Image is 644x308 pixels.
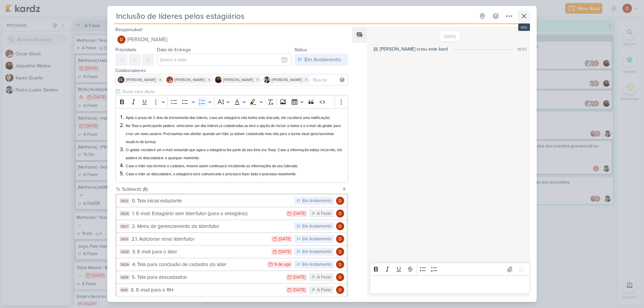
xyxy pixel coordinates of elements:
[215,76,222,83] img: Jaqueline Molina
[293,211,306,216] div: [DATE]
[118,76,124,83] div: Danilo Leite
[370,275,530,294] div: Editor editing area: main
[115,67,348,74] div: Colaboradores
[119,198,130,203] div: DE32
[336,235,344,243] img: Davi Elias Teixeira
[278,250,291,254] div: [DATE]
[132,223,291,230] div: 2. Menu de gerenciamento de líder/tutor
[166,76,173,83] img: Cezar Giusti
[126,172,297,176] span: Caso o líder se descadastre, o estagiário será comunicado e precisará fazer todo o processo novam...
[126,124,341,144] span: Na Tess o participante poderá: selecionar um dos líderes já cadastrados ou terá a opção de inclui...
[132,261,264,268] div: 4. Tela para conclusão de cadastro do líder
[302,198,331,204] div: Em Andamento
[132,273,282,281] div: 5. Tela para descadastrar
[317,210,331,217] div: A Fazer
[302,223,331,230] div: Em Andamento
[126,148,342,160] span: O gestor receberá um e-mail avisando que agora o estagiário faz parte do seu time (na Tess). Caso...
[117,258,347,270] button: DE29 4. Tela para conclusão de cadastro do líder 9 de ago Em Andamento
[115,108,348,183] div: Editor editing area: main
[117,195,347,207] button: DE32 0. Tela inicial estudante Em Andamento
[294,54,348,66] button: Em Andamento
[336,248,344,256] img: Davi Elias Teixeira
[119,211,130,216] div: DE26
[115,47,137,53] label: Prioridade
[336,197,344,205] img: Davi Elias Teixeira
[274,262,291,267] div: 9 de ago
[157,47,191,53] label: Data de Entrega
[119,78,123,82] p: DL
[117,284,347,296] button: DE31 6. E-mail para o RH [DATE] A Fazer
[305,56,341,64] div: Em Andamento
[117,271,347,283] button: DE30 5. Tela para descadastrar [DATE] A Fazer
[117,246,347,258] button: DE28 3. E-mail para o líder [DATE] Em Andamento
[370,263,530,276] div: Editor toolbar
[380,46,448,53] div: [PERSON_NAME] criou este kard
[119,262,130,267] div: DE29
[131,286,282,294] div: 6. E-mail para o RH
[336,273,344,281] img: Davi Elias Teixeira
[117,233,347,245] button: DE33 2.1. Adicionar novo líder/tutor [DATE] Em Andamento
[121,88,348,95] input: Texto sem título
[302,249,331,255] div: Em Andamento
[302,261,331,268] div: Em Andamento
[117,36,125,44] img: Davi Elias Teixeira
[293,288,306,292] div: [DATE]
[119,287,129,293] div: DE31
[278,237,291,241] div: [DATE]
[312,76,346,84] input: Buscar
[293,275,306,280] div: [DATE]
[122,186,339,193] div: Subkardz (8)
[115,95,348,108] div: Editor toolbar
[272,77,302,83] span: [PERSON_NAME]
[119,274,130,280] div: DE30
[119,224,130,229] div: DE27
[317,287,331,294] div: A Fazer
[132,210,282,218] div: 1. E-mail: Estagiário sem líder/tutor (para o estagiário)
[115,34,348,46] button: [PERSON_NAME]
[336,222,344,230] img: Davi Elias Teixeira
[119,249,130,254] div: DE28
[157,54,292,66] input: Select a date
[302,236,331,243] div: Em Andamento
[126,116,330,120] span: Após o prazo de 2 dias do treinamento dos líderes, caso um estagiário não tenha sido alocado, ele...
[119,236,129,242] div: DE33
[131,235,268,243] div: 2.1. Adicionar novo líder/tutor
[317,274,331,281] div: A Fazer
[518,23,530,31] div: esc
[264,76,270,83] img: Pedro Luahn Simões
[114,10,475,22] input: Kard Sem Título
[174,77,205,83] span: [PERSON_NAME]
[336,209,344,218] img: Davi Elias Teixeira
[336,286,344,294] img: Davi Elias Teixeira
[117,207,347,220] button: DE26 1. E-mail: Estagiário sem líder/tutor (para o estagiário) [DATE] A Fazer
[126,77,156,83] span: [PERSON_NAME]
[223,77,254,83] span: [PERSON_NAME]
[127,36,167,44] span: [PERSON_NAME]
[518,46,527,52] div: 10:57
[117,220,347,232] button: DE27 2. Menu de gerenciamento de líder/tutor Em Andamento
[126,164,298,168] span: Caso o líder nao termine o cadastro, mesmo assim continuará recebendo as informações do seu lider...
[132,248,268,256] div: 3. E-mail para o líder
[294,47,307,53] label: Status
[115,27,142,33] label: Responsável
[132,197,291,205] div: 0. Tela inicial estudante
[336,260,344,268] img: Davi Elias Teixeira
